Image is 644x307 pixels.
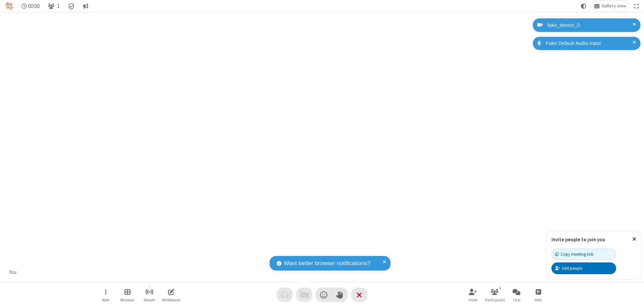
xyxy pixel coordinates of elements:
[351,288,367,302] button: End or leave meeting
[485,285,505,304] button: Open participant list
[284,259,370,268] span: Want better browser notifications?
[497,285,503,291] div: 1
[551,236,605,243] label: Invite people to join you
[45,1,62,11] button: Open participant list
[528,285,548,304] button: Open poll
[162,298,180,302] span: Whiteboard
[5,2,13,10] img: QA Selenium DO NOT DELETE OR CHANGE
[551,249,616,260] button: Copy meeting link
[296,288,312,302] button: Video
[139,285,159,304] button: Start streaming
[117,285,138,304] button: Manage Breakout Rooms
[602,3,626,9] span: Gallery view
[535,298,542,302] span: Polls
[277,288,293,302] button: Audio problem - check your Internet connection or call by phone
[28,3,40,9] span: 00:00
[591,1,629,11] button: Change layout
[632,1,642,11] button: Fullscreen
[469,298,477,302] span: Invite
[161,285,181,304] button: Open shared whiteboard
[19,1,43,11] div: Timer
[543,40,635,47] div: Fake Default Audio Input
[506,285,527,304] button: Open chat
[578,1,589,11] button: Using system theme
[65,1,78,11] div: Meeting details Encryption enabled
[96,285,116,304] button: Open menu
[627,231,641,247] button: Close popover
[120,298,135,302] span: Breakout
[144,298,155,302] span: Stream
[551,262,616,274] button: Add people
[485,298,505,302] span: Participants
[555,251,593,257] div: Copy meeting link
[332,288,348,302] button: Raise hand
[513,298,521,302] span: Chat
[463,285,483,304] button: Invite participants (⌘+Shift+I)
[80,1,91,11] button: Conversation
[57,3,60,9] span: 1
[102,298,109,302] span: More
[545,21,635,29] div: fake_device_0
[7,268,19,276] div: You
[316,288,332,302] button: Send a reaction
